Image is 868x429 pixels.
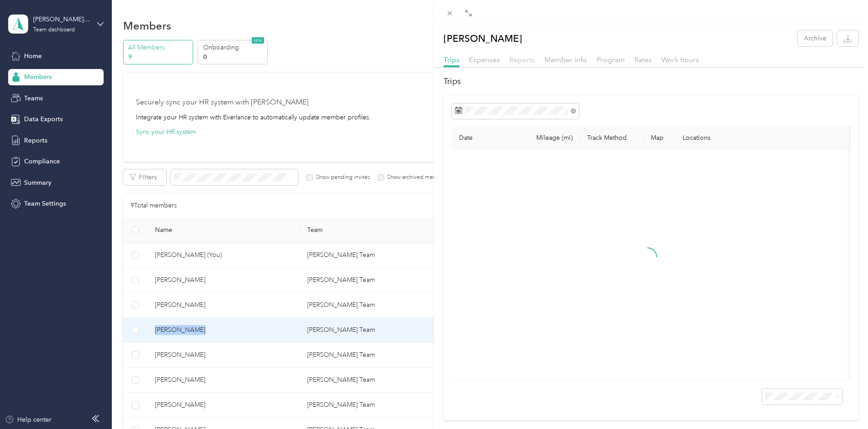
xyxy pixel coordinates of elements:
[520,127,580,149] th: Mileage (mi)
[444,55,459,64] span: Trips
[580,127,644,149] th: Track Method
[634,55,652,64] span: Rates
[544,55,587,64] span: Member info
[644,127,675,149] th: Map
[798,30,833,46] button: Archive
[597,55,625,64] span: Program
[817,378,868,429] iframe: Everlance-gr Chat Button Frame
[444,30,522,46] p: [PERSON_NAME]
[452,127,520,149] th: Date
[469,55,500,64] span: Expenses
[444,75,858,88] h2: Trips
[509,55,535,64] span: Reports
[661,55,699,64] span: Work hours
